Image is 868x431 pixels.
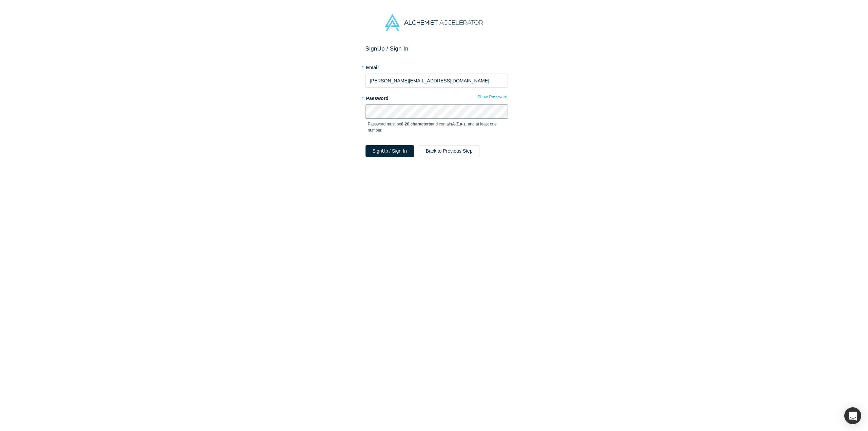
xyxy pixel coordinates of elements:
h2: Sign Up / Sign In [366,45,508,52]
img: Alchemist Accelerator Logo [385,14,483,31]
strong: 8-20 characters [401,122,431,126]
label: Password [366,93,508,102]
button: SignUp / Sign In [366,145,414,157]
label: Email [366,62,508,71]
p: Password must be and contain , , and at least one number. [368,121,506,133]
strong: a-z [460,122,466,126]
button: Back to Previous Step [419,145,480,157]
button: Show Password [477,93,508,101]
strong: A-Z [452,122,459,126]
